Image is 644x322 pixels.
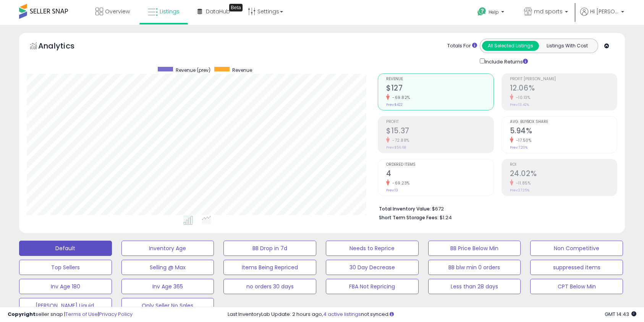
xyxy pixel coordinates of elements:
span: Profit [PERSON_NAME] [510,77,617,81]
div: seller snap | | [8,311,133,318]
button: Default [19,241,112,256]
small: Prev: 7.20% [510,145,527,150]
span: DataHub [206,8,230,15]
button: Inventory Age [121,241,214,256]
a: Privacy Policy [99,311,133,318]
span: Revenue [232,67,252,73]
h5: Analytics [38,40,89,53]
small: -69.23% [390,180,410,186]
b: Total Inventory Value: [379,205,431,212]
button: Non Competitive [530,241,623,256]
span: Profit [386,120,493,124]
span: Revenue [386,77,493,81]
small: Prev: 13 [386,188,398,193]
span: Avg. Buybox Share [510,120,617,124]
button: Inv Age 365 [121,279,214,294]
a: Help [471,1,512,25]
small: -17.50% [513,138,532,143]
strong: Copyright [8,311,36,318]
h2: $127 [386,84,493,94]
small: -72.88% [390,138,409,143]
small: Prev: $56.68 [386,145,406,150]
button: Needs to Reprice [326,241,419,256]
span: 2025-09-11 14:43 GMT [605,311,636,318]
button: CPT Below Min [530,279,623,294]
button: [PERSON_NAME] Liquid. [19,298,112,313]
button: Selling @ Max [121,260,214,275]
a: 4 active listings [323,311,361,318]
button: Only Seller No Sales [121,298,214,313]
div: Totals For [447,42,477,50]
span: Listings [160,8,180,15]
span: Overview [105,8,130,15]
small: Prev: $422 [386,102,403,107]
b: Short Term Storage Fees: [379,214,439,221]
span: ROI [510,163,617,167]
a: Hi [PERSON_NAME] [580,8,624,25]
small: Prev: 27.25% [510,188,529,193]
button: Less than 28 days [428,279,521,294]
button: suppressed items [530,260,623,275]
h2: 4 [386,169,493,180]
div: Include Returns [474,57,537,66]
small: -69.82% [390,95,410,100]
button: BB Drop in 7d [223,241,316,256]
div: Tooltip anchor [229,4,243,11]
h2: 12.06% [510,84,617,94]
small: -10.13% [513,95,531,100]
button: Top Sellers [19,260,112,275]
h2: 24.02% [510,169,617,180]
button: All Selected Listings [482,41,539,51]
span: Revenue (prev) [176,67,210,73]
button: Items Being Repriced [223,260,316,275]
button: Listings With Cost [539,41,595,51]
button: no orders 30 days [223,279,316,294]
small: -11.85% [513,180,531,186]
button: 30 Day Decrease [326,260,419,275]
span: Hi [PERSON_NAME] [590,8,619,15]
span: $1.24 [440,214,452,221]
span: md sports [534,8,563,15]
div: Last InventoryLab Update: 2 hours ago, not synced. [228,311,636,318]
button: FBA Not Repricing [326,279,419,294]
span: Ordered Items [386,163,493,167]
button: BB blw min 0 orders [428,260,521,275]
a: Terms of Use [65,311,98,318]
small: Prev: 13.42% [510,102,529,107]
span: Help [489,9,499,15]
li: $672 [379,204,612,213]
h2: 5.94% [510,126,617,137]
h2: $15.37 [386,126,493,137]
button: Inv Age 180 [19,279,112,294]
i: Get Help [477,7,487,16]
button: BB Price Below Min [428,241,521,256]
